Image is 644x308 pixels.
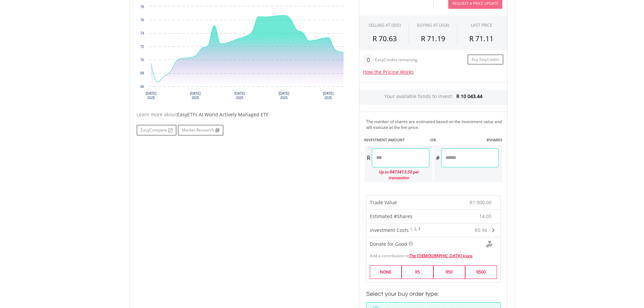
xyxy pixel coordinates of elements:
a: Buy EasyCredits [468,54,503,65]
div: Chart. Highcharts interactive chart. [137,3,349,104]
span: 14.05 [479,213,492,220]
div: LAST PRICE [471,22,492,28]
span: R 71.19 [421,34,445,43]
div: The number of shares are estimated based on the investment value and will execute at the live price. [366,119,505,130]
label: R5 [402,265,433,279]
div: Learn more about [137,111,349,118]
span: R 10 043.44 [456,93,482,99]
svg: Interactive chart [137,3,349,104]
span: Estimated #Shares [370,213,412,219]
span: R 71.11 [469,34,494,43]
text: 76 [140,18,144,22]
h3: Select your buy order type: [366,289,501,299]
label: NONE [370,265,402,279]
label: -OR- [429,137,437,143]
span: Donate for Good [370,241,407,247]
div: Your available funds to invest: [359,90,507,105]
text: 68 [140,71,144,75]
div: Up to R473413.50 per transaction [365,167,429,182]
text: 74 [140,31,144,35]
a: Market Research [178,125,223,136]
text: [DATE] 2025 [190,92,201,100]
span: R 70.63 [373,34,397,43]
label: R50 [433,265,465,279]
text: [DATE] 2025 [279,92,289,100]
label: R500 [465,265,497,279]
text: 70 [140,58,144,62]
span: BUYING AT (ASK) [417,22,449,28]
img: Donte For Good [486,241,493,248]
div: Add a contribution to [366,250,500,259]
text: 72 [140,45,144,49]
div: # [434,148,441,167]
div: SELLING AT (BID) [368,22,401,28]
a: How the Pricing Works [363,69,414,75]
div: EasyCredits remaining [375,57,418,63]
span: R1 000.00 [470,199,492,206]
div: R [365,148,372,167]
text: 78 [140,5,144,9]
a: The [DEMOGRAPHIC_DATA] Icons [409,253,473,259]
span: Trade Value [370,199,397,206]
span: R0.94 [475,227,487,233]
a: EasyCompare [137,125,176,136]
label: #SHARES [486,137,502,143]
label: INVESTMENT AMOUNT [364,137,405,143]
text: [DATE] 2025 [145,92,156,100]
text: [DATE] 2025 [323,92,334,100]
div: 0 [363,54,374,65]
span: EasyETFs AI World Actively Managed ETF [177,111,268,118]
text: 66 [140,85,144,89]
sup: 1, 2, 3 [410,227,420,231]
span: Investment Costs [370,227,409,233]
text: [DATE] 2025 [234,92,245,100]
